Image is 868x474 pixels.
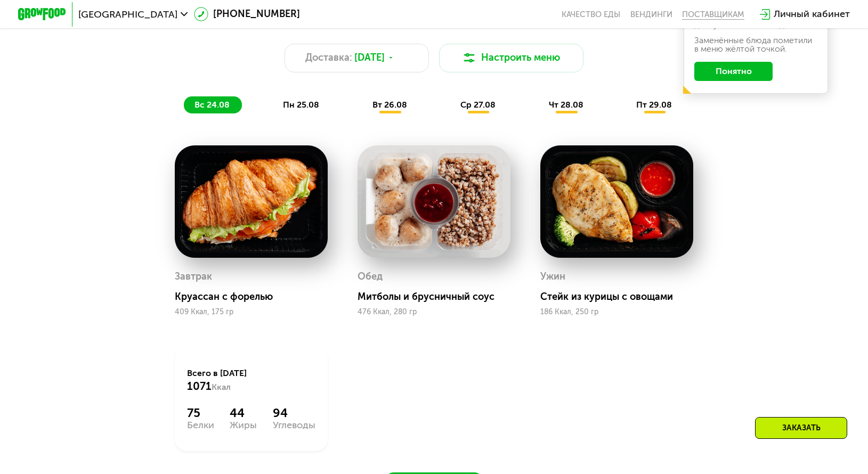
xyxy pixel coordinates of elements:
a: Качество еды [562,10,620,19]
span: 1071 [187,380,212,393]
div: Всего в [DATE] [187,367,315,394]
div: Углеводы [273,420,315,430]
a: Вендинги [630,10,672,19]
div: 94 [273,406,315,420]
div: 75 [187,406,214,420]
a: [PHONE_NUMBER] [194,7,300,21]
span: пн 25.08 [283,100,319,110]
div: Заменённые блюда пометили в меню жёлтой точкой. [694,36,817,53]
div: В даты, выделенные желтым, доступна замена блюд. [694,12,817,29]
div: 476 Ккал, 280 гр [358,308,510,316]
div: Заказать [755,417,847,439]
span: Доставка: [305,51,352,65]
div: Ужин [540,268,565,286]
div: Личный кабинет [774,7,850,21]
div: 186 Ккал, 250 гр [540,308,693,316]
span: [GEOGRAPHIC_DATA] [78,10,177,19]
div: Жиры [230,420,257,430]
div: Митболы и брусничный соус [358,291,520,303]
button: Понятно [694,62,773,81]
div: Стейк из курицы с овощами [540,291,703,303]
div: поставщикам [682,10,744,19]
span: чт 28.08 [549,100,583,110]
span: пт 29.08 [636,100,672,110]
div: 44 [230,406,257,420]
span: Ккал [212,382,231,392]
div: Завтрак [175,268,212,286]
span: ср 27.08 [460,100,496,110]
span: вт 26.08 [372,100,407,110]
div: 409 Ккал, 175 гр [175,308,328,316]
div: Круассан с форелью [175,291,337,303]
span: [DATE] [354,51,385,65]
button: Настроить меню [439,44,584,72]
div: Обед [358,268,383,286]
span: вс 24.08 [194,100,230,110]
div: Белки [187,420,214,430]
